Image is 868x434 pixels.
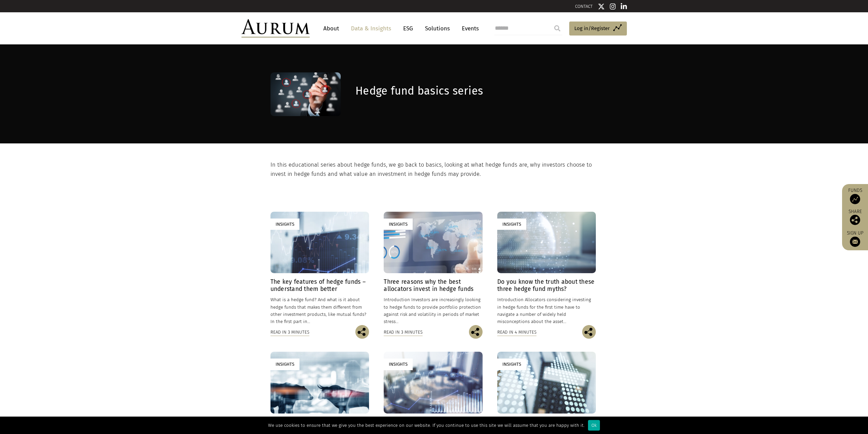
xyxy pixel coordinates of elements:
a: Insights Do you know the truth about these three hedge fund myths? Introduction Allocators consid... [497,212,596,325]
a: ESG [400,22,416,35]
span: Log in/Register [574,24,610,32]
div: Insights [497,359,526,370]
p: What is a hedge fund? And what is it about hedge funds that makes them different from other inves... [270,296,369,325]
img: Sign up to our newsletter [850,237,860,247]
div: Insights [384,219,413,230]
img: Share this post [582,325,596,339]
h4: Do you know the truth about these three hedge fund myths? [497,278,596,293]
a: Log in/Register [569,22,627,36]
div: Read in 3 minutes [384,328,423,336]
p: In this educational series about hedge funds, we go back to basics, looking at what hedge funds a... [270,160,596,179]
a: CONTACT [575,4,593,9]
a: Insights The key features of hedge funds – understand them better What is a hedge fund? And what ... [270,212,369,325]
img: Twitter icon [598,3,605,10]
div: Read in 3 minutes [270,328,309,336]
a: Events [458,22,479,35]
div: Insights [384,359,413,370]
div: Read in 4 minutes [497,328,536,336]
img: Linkedin icon [621,3,627,10]
a: Insights Three reasons why the best allocators invest in hedge funds Introduction Investors are i... [384,212,482,325]
input: Submit [550,22,564,35]
h1: Hedge fund basics series [355,84,596,98]
img: Instagram icon [610,3,616,10]
div: Insights [497,219,526,230]
div: Insights [270,219,299,230]
div: Insights [270,359,299,370]
a: Funds [845,187,865,204]
div: Share [845,209,865,225]
div: Ok [588,420,600,431]
img: Access Funds [850,194,860,204]
p: Introduction Allocators considering investing in hedge funds for the first time have to navigate ... [497,296,596,325]
a: Data & Insights [348,22,395,35]
a: Sign up [845,230,865,247]
a: Solutions [422,22,453,35]
h4: Three reasons why the best allocators invest in hedge funds [384,278,482,293]
img: Share this post [469,325,483,339]
h4: The key features of hedge funds – understand them better [270,278,369,293]
p: Introduction Investors are increasingly looking to hedge funds to provide portfolio protection ag... [384,296,482,325]
img: Aurum [241,19,310,38]
img: Share this post [850,215,860,225]
a: About [320,22,342,35]
img: Share this post [355,325,369,339]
